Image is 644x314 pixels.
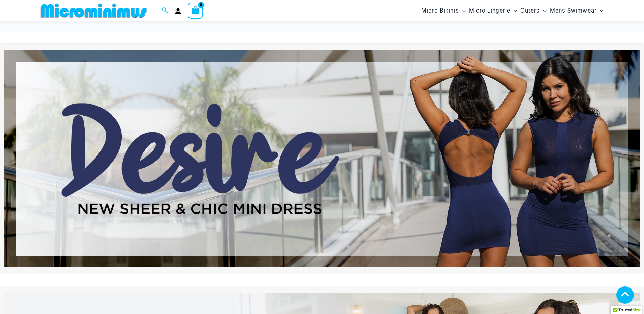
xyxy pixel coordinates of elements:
a: Micro BikinisMenu ToggleMenu Toggle [420,2,467,19]
span: Micro Bikinis [421,2,459,19]
span: Mens Swimwear [550,2,597,19]
span: Outers [520,2,540,19]
span: Menu Toggle [540,2,547,19]
a: Mens SwimwearMenu ToggleMenu Toggle [548,2,605,19]
a: View Shopping Cart, empty [188,3,203,18]
a: OutersMenu ToggleMenu Toggle [519,2,548,19]
span: Menu Toggle [597,2,603,19]
a: Account icon link [175,8,181,14]
img: MM SHOP LOGO FLAT [38,3,149,18]
a: Micro LingerieMenu ToggleMenu Toggle [467,2,519,19]
span: Micro Lingerie [469,2,510,19]
span: Menu Toggle [510,2,517,19]
nav: Site Navigation [419,1,606,20]
img: Desire me Navy Dress [4,50,640,267]
a: Search icon link [162,6,168,15]
span: Menu Toggle [459,2,466,19]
